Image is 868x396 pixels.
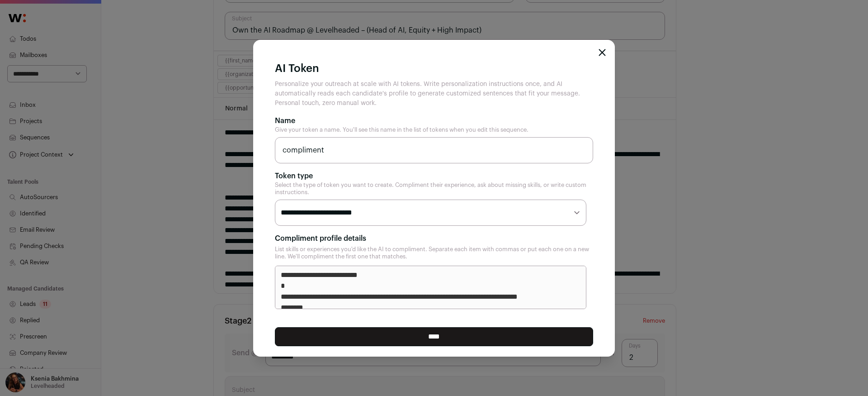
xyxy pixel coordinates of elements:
label: Token type [275,171,313,181]
p: Personalize your outreach at scale with AI tokens. Write personalization instructions once, and A... [275,80,593,108]
p: Give your token a name. You'll see this name in the list of tokens when you edit this sequence. [275,126,593,134]
h3: AI Token [275,62,593,76]
input: eg. compliment_startup_experience [275,137,593,163]
button: Close modal [599,49,606,56]
p: List skills or experiences you'd like the AI to compliment. Separate each item with commas or put... [275,246,593,260]
label: Name [275,115,295,126]
label: Compliment profile details [275,233,593,244]
p: Select the type of token you want to create. Compliment their experience, ask about missing skill... [275,181,593,196]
